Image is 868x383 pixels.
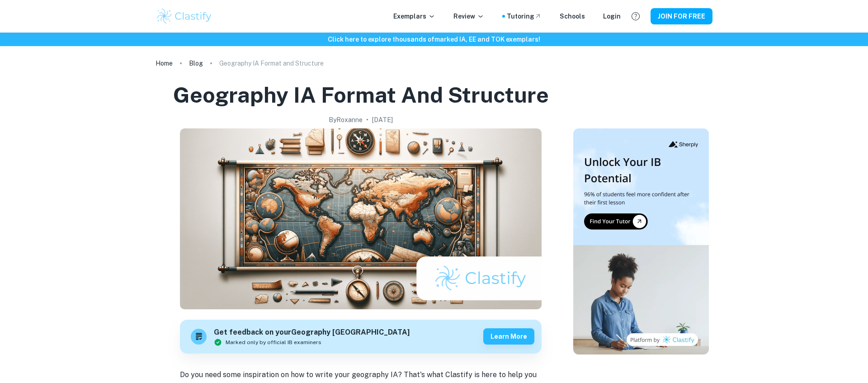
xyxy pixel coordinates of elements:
[156,57,173,70] a: Home
[180,320,542,354] a: Get feedback on yourGeography [GEOGRAPHIC_DATA]Marked only by official IB examinersLearn more
[180,128,542,309] img: Geography IA Format and Structure cover image
[226,338,321,346] span: Marked only by official IB examiners
[393,11,435,21] p: Exemplars
[507,11,542,21] a: Tutoring
[173,80,549,109] h1: Geography IA Format and Structure
[603,11,621,21] a: Login
[483,328,534,345] button: Learn more
[628,9,643,24] button: Help and Feedback
[453,11,484,21] p: Review
[366,115,368,125] p: •
[189,57,203,70] a: Blog
[560,11,585,21] a: Schools
[329,115,363,125] h2: By Roxanne
[372,115,393,125] h2: [DATE]
[573,128,709,355] img: Thumbnail
[219,58,324,68] p: Geography IA Format and Structure
[156,7,213,25] img: Clastify logo
[651,8,712,24] button: JOIN FOR FREE
[214,327,410,338] h6: Get feedback on your Geography [GEOGRAPHIC_DATA]
[2,34,866,44] h6: Click here to explore thousands of marked IA, EE and TOK exemplars !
